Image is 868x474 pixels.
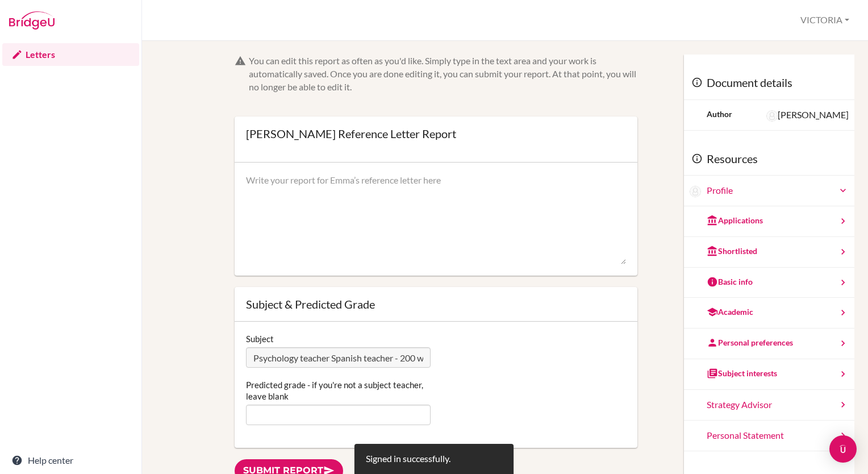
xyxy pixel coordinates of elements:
[707,368,777,379] div: Subject interests
[707,215,763,226] div: Applications
[707,184,849,197] a: Profile
[684,390,854,421] a: Strategy Advisor
[684,298,854,329] a: Academic
[246,333,274,344] label: Subject
[684,421,854,451] a: Personal Statement
[795,10,854,31] button: VICTORIA
[766,110,778,122] img: Paul Rispin
[829,435,857,463] div: Open Intercom Messenger
[707,276,753,288] div: Basic info
[684,142,854,176] div: Resources
[246,379,430,402] label: Predicted grade - if you're not a subject teacher, leave blank
[684,237,854,268] a: Shortlisted
[9,11,55,30] img: Bridge-U
[690,186,701,197] img: Emma Mazzanti
[249,55,637,94] div: You can edit this report as often as you'd like. Simply type in the text area and your work is au...
[2,43,139,66] a: Letters
[366,452,450,465] div: Signed in successfully.
[246,128,456,139] div: [PERSON_NAME] Reference Letter Report
[766,109,849,122] div: [PERSON_NAME]
[707,109,732,120] div: Author
[707,246,757,257] div: Shortlisted
[707,337,793,348] div: Personal preferences
[684,66,854,100] div: Document details
[684,206,854,237] a: Applications
[684,359,854,390] a: Subject interests
[246,298,626,310] div: Subject & Predicted Grade
[684,268,854,298] a: Basic info
[707,306,753,318] div: Academic
[684,329,854,359] a: Personal preferences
